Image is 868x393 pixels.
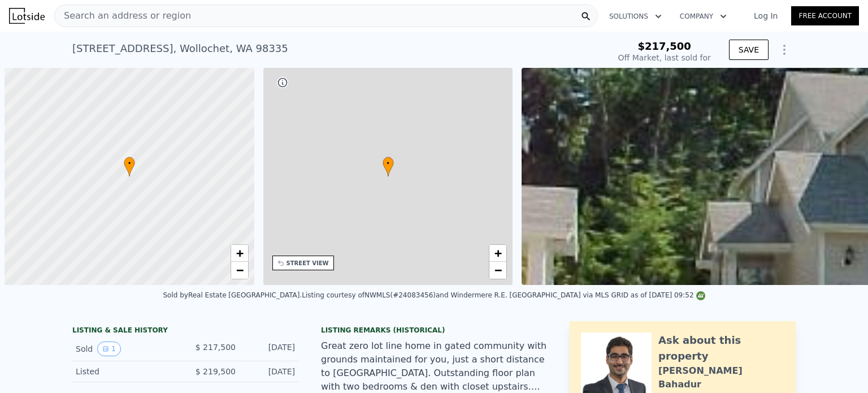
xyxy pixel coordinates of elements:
div: [STREET_ADDRESS] , Wollochet , WA 98335 [72,41,288,57]
a: Free Account [791,6,859,25]
span: + [494,246,502,260]
button: Company [671,6,736,27]
div: Sold [76,342,176,356]
img: NWMLS Logo [696,291,705,300]
div: [DATE] [245,342,295,356]
span: + [236,246,243,260]
div: • [124,157,135,176]
button: SAVE [729,40,769,60]
span: • [124,158,135,169]
a: Zoom out [231,262,248,279]
div: Off Market, last sold for [618,52,711,63]
button: View historical data [97,342,121,356]
div: LISTING & SALE HISTORY [72,326,298,337]
div: Listing Remarks (Historical) [321,326,547,335]
span: − [236,263,243,277]
span: − [494,263,502,277]
div: [DATE] [245,366,295,377]
span: Search an address or region [55,9,191,23]
a: Zoom out [489,262,506,279]
span: • [383,158,394,169]
div: [PERSON_NAME] Bahadur [658,364,784,391]
img: Lotside [9,8,45,24]
div: • [383,157,394,176]
div: Listed [76,366,176,377]
div: Ask about this property [658,332,784,364]
a: Zoom in [489,245,506,262]
div: Listing courtesy of NWMLS (#24083456) and Windermere R.E. [GEOGRAPHIC_DATA] via MLS GRID as of [D... [302,291,705,299]
div: Sold by Real Estate [GEOGRAPHIC_DATA] . [163,291,302,299]
a: Zoom in [231,245,248,262]
a: Log In [740,10,791,21]
span: $ 217,500 [196,343,236,352]
div: STREET VIEW [287,259,329,267]
button: Solutions [600,6,671,27]
span: $ 219,500 [196,367,236,376]
span: $217,500 [637,40,691,52]
button: Show Options [773,38,796,61]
